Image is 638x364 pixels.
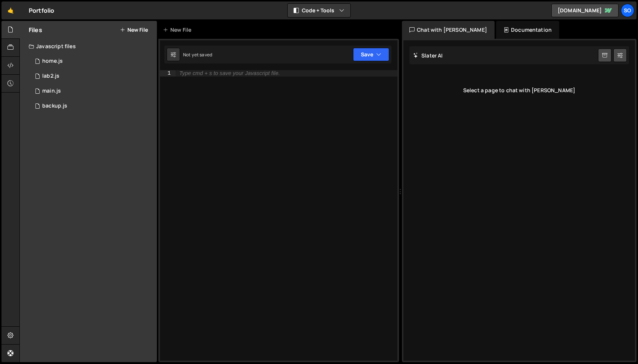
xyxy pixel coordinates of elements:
div: backup.js [42,103,67,109]
div: Chat with [PERSON_NAME] [402,21,495,39]
div: 4258/20334.js [29,54,157,69]
div: Javascript files [20,39,157,54]
div: 4258/25153.js [29,69,157,84]
div: home.js [42,58,63,65]
a: [DOMAIN_NAME] [551,4,619,17]
h2: Files [29,26,42,34]
a: so [621,4,634,17]
div: main.js [42,88,61,94]
div: Documentation [496,21,559,39]
button: Code + Tools [288,4,350,17]
div: lab2.js [42,73,59,80]
div: 4258/13194.js [29,84,157,99]
div: Portfolio [29,6,54,15]
button: Save [353,48,389,61]
a: 🤙 [1,1,20,19]
div: New File [163,26,194,34]
div: Select a page to chat with [PERSON_NAME] [409,75,629,105]
h2: Slater AI [413,52,443,59]
button: New File [120,27,148,33]
div: Not yet saved [183,52,212,58]
div: 1 [160,70,176,77]
div: 4258/40682.js [29,99,157,113]
div: Type cmd + s to save your Javascript file. [179,71,280,76]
